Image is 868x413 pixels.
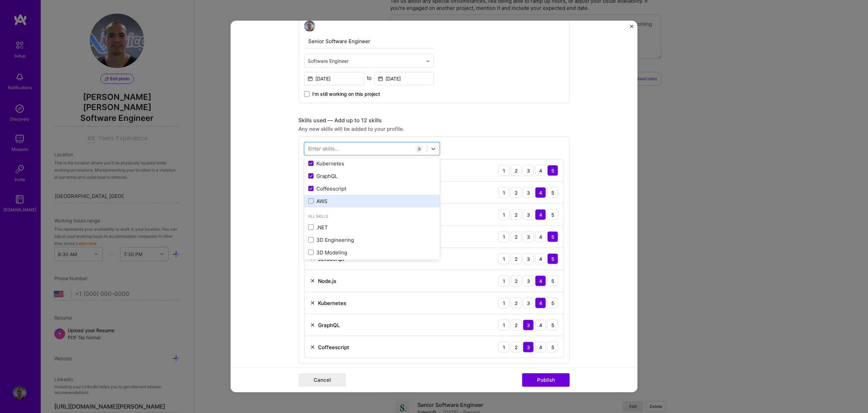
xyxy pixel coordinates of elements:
[498,209,509,220] div: 1
[523,320,534,330] div: 3
[535,165,546,176] div: 4
[535,320,546,330] div: 4
[511,275,521,286] div: 2
[547,187,558,198] div: 5
[304,72,364,85] input: Date
[310,278,315,284] img: Remove
[523,253,534,264] div: 3
[547,231,558,242] div: 5
[547,253,558,264] div: 5
[498,298,509,308] div: 1
[308,236,436,243] div: 3D Engineering
[308,198,436,205] div: AWS
[308,173,436,180] div: GraphQL
[498,320,509,330] div: 1
[511,209,521,220] div: 2
[523,342,534,353] div: 3
[630,25,633,32] button: Close
[547,275,558,286] div: 5
[498,275,509,286] div: 1
[308,249,436,256] div: 3D Modeling
[535,275,546,286] div: 4
[318,343,349,351] div: Coffeescript
[511,165,521,176] div: 2
[374,72,434,85] input: Date
[318,299,346,306] div: Kubernetes
[535,342,546,353] div: 4
[511,320,521,330] div: 2
[415,145,423,152] div: 9
[523,209,534,220] div: 3
[547,209,558,220] div: 5
[535,187,546,198] div: 4
[304,213,440,220] div: All Skills
[498,342,509,353] div: 1
[511,298,521,308] div: 2
[498,187,509,198] div: 1
[304,34,434,49] input: Role Name
[523,231,534,242] div: 3
[308,223,436,231] div: .NET
[298,373,346,387] button: Cancel
[547,320,558,330] div: 5
[547,342,558,353] div: 5
[511,231,521,242] div: 2
[535,298,546,308] div: 4
[511,342,521,353] div: 2
[498,231,509,242] div: 1
[298,125,570,132] div: Any new skills will be added to your profile.
[367,74,372,82] div: to
[535,209,546,220] div: 4
[523,187,534,198] div: 3
[308,160,436,167] div: Kubernetes
[308,145,339,152] div: Enter skills...
[318,255,344,262] div: JavaScript
[511,253,521,264] div: 2
[498,165,509,176] div: 1
[535,231,546,242] div: 4
[535,253,546,264] div: 4
[318,321,340,328] div: GraphQL
[498,253,509,264] div: 1
[426,59,430,63] img: drop icon
[523,298,534,308] div: 3
[310,256,315,262] img: Remove
[308,185,436,192] div: Coffeescript
[511,187,521,198] div: 2
[310,344,315,350] img: Remove
[523,275,534,286] div: 3
[312,91,380,97] span: I’m still working on this project
[523,165,534,176] div: 3
[318,277,336,284] div: Node.js
[310,300,315,306] img: Remove
[310,322,315,328] img: Remove
[547,165,558,176] div: 5
[547,298,558,308] div: 5
[522,373,570,387] button: Publish
[298,117,570,124] div: Skills used — Add up to 12 skills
